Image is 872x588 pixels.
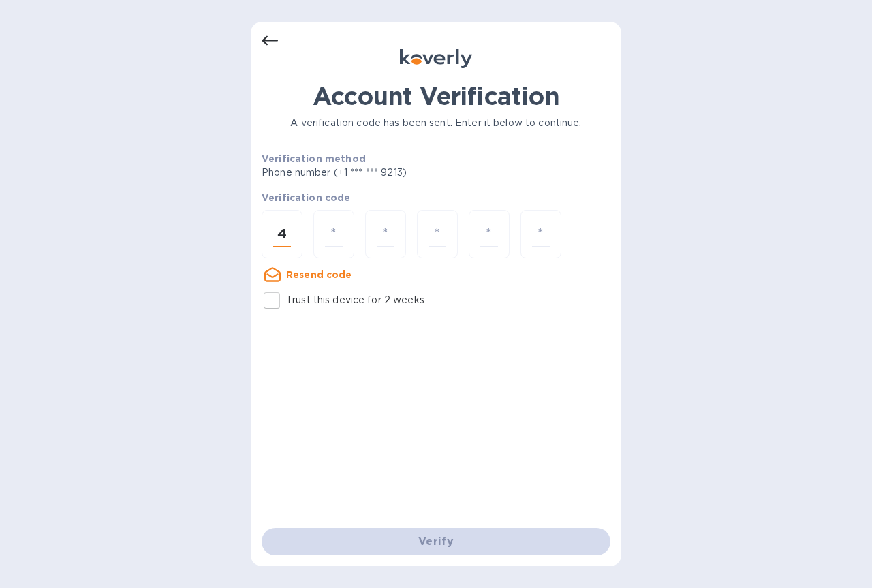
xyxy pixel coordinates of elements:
[262,191,610,204] p: Verification code
[262,116,610,130] p: A verification code has been sent. Enter it below to continue.
[286,269,352,280] u: Resend code
[262,166,511,180] p: Phone number (+1 *** *** 9213)
[262,82,610,110] h1: Account Verification
[262,153,366,164] b: Verification method
[286,293,424,307] p: Trust this device for 2 weeks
